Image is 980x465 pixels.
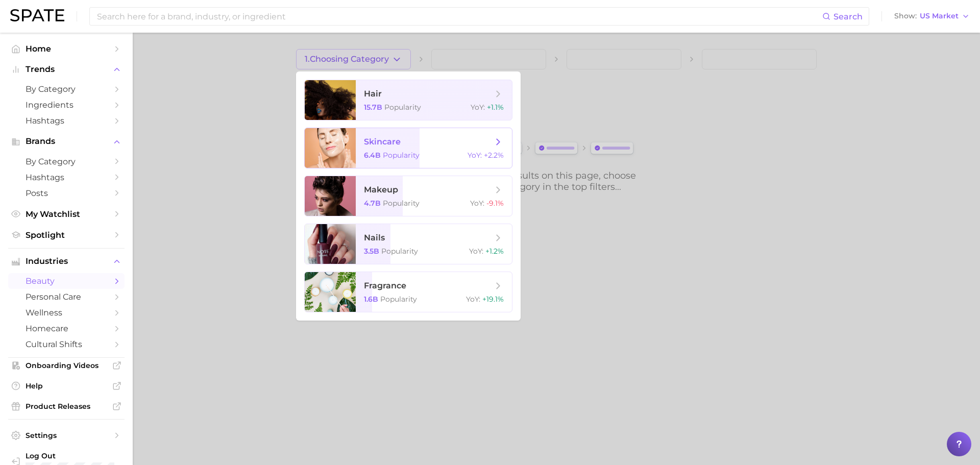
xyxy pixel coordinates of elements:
button: ShowUS Market [892,10,972,23]
a: My Watchlist [8,206,125,222]
span: Search [834,12,863,21]
a: Ingredients [8,97,125,113]
ul: 1.Choosing Category [296,71,521,321]
span: +1.1% [487,103,504,112]
span: Settings [26,431,107,440]
span: Home [26,44,107,54]
span: YoY : [468,151,482,160]
span: by Category [26,84,107,94]
button: Industries [8,254,125,269]
span: Popularity [381,247,418,256]
span: 15.7b [364,103,382,112]
a: cultural shifts [8,336,125,352]
a: beauty [8,273,125,289]
span: YoY : [466,295,480,304]
a: personal care [8,289,125,305]
a: Spotlight [8,227,125,243]
a: homecare [8,321,125,336]
span: Popularity [384,103,421,112]
span: wellness [26,308,107,317]
span: YoY : [469,247,483,256]
span: Product Releases [26,402,107,411]
span: fragrance [364,281,406,290]
span: Spotlight [26,230,107,240]
img: SPATE [10,9,64,21]
span: Show [894,13,917,19]
a: Posts [8,185,125,201]
span: 6.4b [364,151,381,160]
span: +19.1% [482,295,504,304]
a: Onboarding Videos [8,358,125,373]
a: by Category [8,154,125,169]
span: Ingredients [26,100,107,110]
span: +1.2% [485,247,504,256]
span: beauty [26,276,107,286]
span: by Category [26,157,107,166]
span: Popularity [380,295,417,304]
a: Home [8,41,125,57]
span: My Watchlist [26,209,107,219]
a: Help [8,378,125,394]
span: cultural shifts [26,339,107,349]
span: +2.2% [484,151,504,160]
span: 1.6b [364,295,378,304]
a: by Category [8,81,125,97]
span: skincare [364,137,401,146]
span: -9.1% [486,199,504,208]
span: 4.7b [364,199,381,208]
a: wellness [8,305,125,321]
a: Hashtags [8,113,125,129]
span: Brands [26,137,107,146]
a: Hashtags [8,169,125,185]
span: YoY : [470,199,484,208]
span: personal care [26,292,107,302]
span: Posts [26,188,107,198]
span: Onboarding Videos [26,361,107,370]
button: Brands [8,134,125,149]
span: Hashtags [26,116,107,126]
span: YoY : [471,103,485,112]
span: hair [364,89,382,99]
input: Search here for a brand, industry, or ingredient [96,8,822,25]
span: Hashtags [26,173,107,182]
span: Log Out [26,451,116,460]
a: Settings [8,428,125,443]
span: US Market [920,13,959,19]
span: Trends [26,65,107,74]
a: Product Releases [8,399,125,414]
span: makeup [364,185,398,194]
span: homecare [26,324,107,333]
span: 3.5b [364,247,379,256]
span: Popularity [383,199,420,208]
span: Popularity [383,151,420,160]
span: Help [26,381,107,390]
span: nails [364,233,385,242]
span: Industries [26,257,107,266]
button: Trends [8,62,125,77]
